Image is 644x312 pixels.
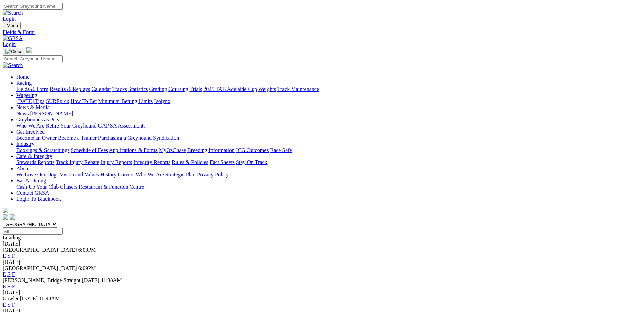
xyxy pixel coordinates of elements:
input: Search [3,55,63,62]
a: Vision and Values [60,172,99,177]
a: Coursing [168,86,188,92]
a: History [100,172,116,177]
a: News & Media [16,104,50,110]
button: Toggle navigation [3,22,21,29]
a: Racing [16,80,32,86]
a: Minimum Betting Limits [98,98,153,104]
span: 11:38AM [101,277,122,283]
img: GRSA [3,35,23,41]
img: logo-grsa-white.png [3,208,8,213]
a: Wagering [16,92,37,98]
a: ICG Outcomes [236,147,269,153]
a: Become a Trainer [58,135,97,141]
span: [GEOGRAPHIC_DATA] [3,265,58,271]
input: Search [3,3,63,10]
div: [DATE] [3,259,641,265]
a: Injury Reports [100,159,132,165]
a: Breeding Information [187,147,235,153]
a: Get Involved [16,129,45,135]
a: Integrity Reports [133,159,170,165]
a: News [16,111,29,116]
a: Home [16,74,30,80]
div: Greyhounds as Pets [16,123,641,129]
div: [DATE] [3,241,641,247]
img: Search [3,62,23,69]
a: S [7,302,11,308]
a: E [3,253,6,259]
a: Rules & Policies [172,159,208,165]
a: Bookings & Scratchings [16,147,69,153]
a: GAP SA Assessments [98,123,146,129]
img: logo-grsa-white.png [26,47,32,53]
div: Care & Integrity [16,159,641,165]
a: E [3,302,6,308]
a: Become an Owner [16,135,57,141]
a: Care & Integrity [16,153,52,159]
a: Who We Are [136,172,164,177]
img: Close [5,49,22,54]
button: Toggle navigation [3,48,25,55]
a: Trials [189,86,202,92]
span: Menu [7,23,18,28]
span: 6:00PM [78,247,96,253]
a: [DATE] Tips [16,98,44,104]
a: Chasers Restaurant & Function Centre [60,184,144,190]
a: Isolynx [154,98,170,104]
a: E [3,284,6,289]
div: Industry [16,147,641,153]
a: F [12,253,15,259]
a: Race Safe [270,147,292,153]
a: F [12,302,15,308]
a: MyOzChase [159,147,186,153]
a: Syndication [153,135,179,141]
img: twitter.svg [10,214,15,220]
a: Login To Blackbook [16,196,61,202]
a: Bar & Dining [16,178,46,183]
div: Get Involved [16,135,641,141]
a: 2025 TAB Adelaide Cup [203,86,257,92]
span: [GEOGRAPHIC_DATA] [3,247,58,253]
a: Fields & Form [16,86,48,92]
a: Grading [149,86,167,92]
a: [PERSON_NAME] [30,111,73,116]
span: 6:09PM [78,265,96,271]
a: S [7,271,11,277]
div: [DATE] [3,290,641,296]
span: [PERSON_NAME] Bridge Straight [3,277,80,283]
span: Gawler [3,296,19,301]
a: Weights [258,86,276,92]
a: S [7,253,11,259]
a: Schedule of Fees [71,147,108,153]
a: Calendar [91,86,111,92]
a: Stay On Track [236,159,267,165]
a: Stewards Reports [16,159,54,165]
a: F [12,271,15,277]
a: Contact GRSA [16,190,49,196]
a: Greyhounds as Pets [16,117,59,122]
div: Fields & Form [3,29,641,35]
div: Racing [16,86,641,92]
a: Login [3,16,16,22]
a: Industry [16,141,34,147]
a: How To Bet [71,98,97,104]
input: Select date [3,228,63,235]
span: [DATE] [20,296,38,301]
div: News & Media [16,111,641,117]
span: [DATE] [59,265,77,271]
a: Cash Up Your Club [16,184,59,190]
a: Careers [118,172,134,177]
span: 11:44AM [39,296,60,301]
div: Bar & Dining [16,184,641,190]
a: Applications & Forms [109,147,158,153]
a: We Love Our Dogs [16,172,58,177]
a: Fact Sheets [210,159,235,165]
a: Who We Are [16,123,44,129]
span: Loading... [3,235,25,240]
span: [DATE] [82,277,99,283]
div: Wagering [16,98,641,104]
a: Purchasing a Greyhound [98,135,152,141]
a: Track Maintenance [277,86,319,92]
span: [DATE] [59,247,77,253]
a: E [3,271,6,277]
a: About [16,165,30,171]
